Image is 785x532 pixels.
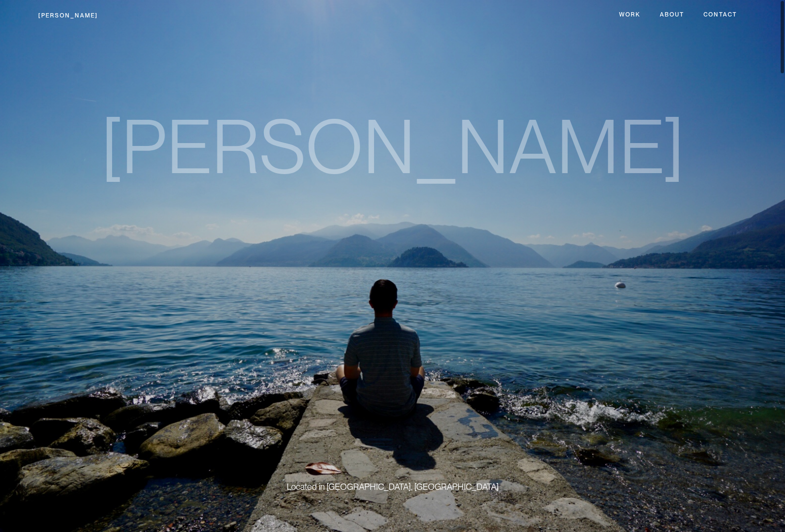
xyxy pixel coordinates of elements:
div: ABOUT [660,10,684,19]
p: Located in [GEOGRAPHIC_DATA], [GEOGRAPHIC_DATA] [287,480,499,493]
a: [PERSON_NAME] [38,1,98,30]
h1: [PERSON_NAME] [101,109,684,184]
div: CONTACT [703,10,737,19]
div: WORK [619,10,640,19]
